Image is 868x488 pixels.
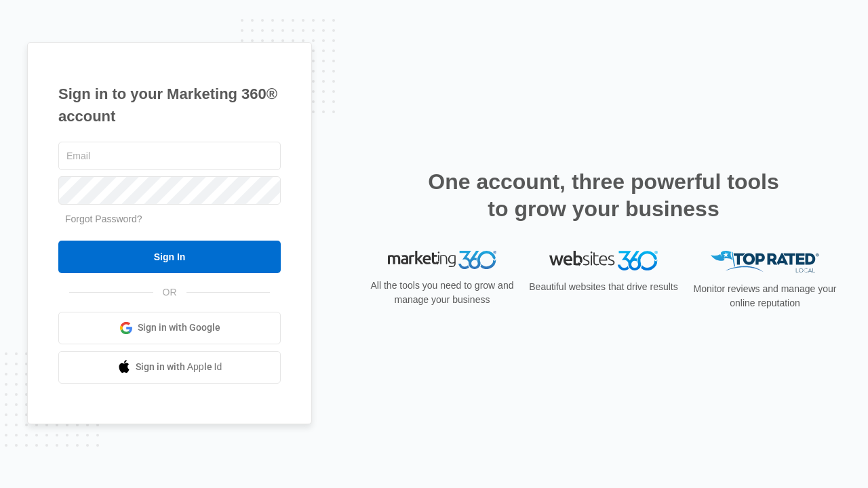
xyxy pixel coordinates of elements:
[58,83,281,127] h1: Sign in to your Marketing 360® account
[153,285,186,300] span: OR
[138,321,220,335] span: Sign in with Google
[136,360,222,374] span: Sign in with Apple Id
[549,251,658,270] img: Websites 360
[388,251,496,270] img: Marketing 360
[711,251,819,273] img: Top Rated Local
[58,142,281,170] input: Email
[528,280,679,294] p: Beautiful websites that drive results
[424,168,783,222] h2: One account, three powerful tools to grow your business
[58,351,281,384] a: Sign in with Apple Id
[65,213,142,224] a: Forgot Password?
[689,282,841,310] p: Monitor reviews and manage your online reputation
[58,241,281,273] input: Sign In
[366,279,518,307] p: All the tools you need to grow and manage your business
[58,312,281,344] a: Sign in with Google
